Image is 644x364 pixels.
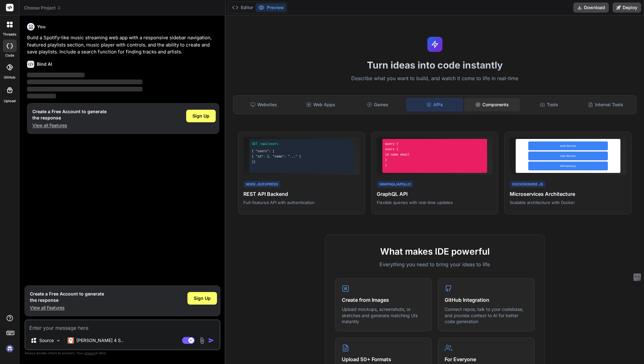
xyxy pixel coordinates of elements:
div: } [385,157,485,162]
h1: Create a Free Account to generate the response [32,108,107,121]
div: } [385,163,485,168]
span: Choose Project [24,5,61,11]
div: Docker/Node.js [510,181,546,188]
p: [PERSON_NAME] 4 S.. [76,337,123,344]
p: Build a Spotify-like music streaming web app with a responsive sidebar navigation, featured playl... [27,34,219,56]
h4: Microservices Architecture [510,190,626,198]
div: query { [385,141,485,146]
span: ‌ [27,80,142,84]
h6: Bind AI [37,61,52,67]
div: users { [385,147,485,152]
h4: For Everyone [445,356,528,363]
div: id name email [385,152,485,157]
div: Auth Service [528,141,608,150]
h1: Turn ideas into code instantly [229,59,640,71]
h2: What makes IDE powerful [335,245,535,258]
p: Full-featured API with authentication [243,200,360,205]
div: Components [464,98,520,111]
div: API Gateway [528,162,608,170]
img: Pick Models [56,338,61,343]
span: privacy [84,351,96,355]
p: View all Features [32,122,107,129]
button: Editor [230,3,256,12]
div: GraphQL/Apollo [377,181,413,188]
h4: GitHub Integration [445,296,528,304]
h4: Create from Images [342,296,425,304]
label: threads [3,32,16,37]
p: Connect repos, talk to your codebase, and provide context to AI for better code generation [445,306,528,325]
label: code [5,53,14,58]
img: signin [4,343,15,354]
button: Preview [256,3,286,12]
div: Internal Tools [578,98,634,111]
img: Claude 4 Sonnet [68,337,74,344]
div: ]} [252,159,352,164]
div: User Service [528,152,608,160]
label: GitHub [4,75,15,80]
button: Download [573,3,609,13]
h4: GraphQL API [377,190,493,198]
h6: You [37,24,46,30]
h4: Upload 50+ Formats [342,356,425,363]
p: Scalable architecture with Docker [510,200,626,205]
p: View all Features [30,305,104,311]
span: Sign Up [194,295,211,301]
p: Flexible queries with real-time updates [377,200,493,205]
span: Sign Up [192,113,209,119]
label: Upload [4,98,16,104]
div: { "id": 1, "name": "..." } [252,154,352,159]
div: Games [350,98,405,111]
img: attachment [198,337,206,344]
p: Everything you need to bring your ideas to life [335,261,535,268]
h4: REST API Backend [243,190,360,198]
div: Node.js/Express [243,181,280,188]
span: ‌ [27,94,56,98]
span: ‌ [27,87,142,91]
img: icon [208,337,214,344]
p: Source [39,337,54,344]
div: Tools [521,98,577,111]
div: Websites [236,98,291,111]
div: Web Apps [293,98,348,111]
div: GET /api/users [252,141,352,146]
p: Describe what you want to build, and watch it come to life in real-time [229,74,640,83]
span: ‌ [27,73,85,77]
div: { "users": [ [252,149,352,153]
button: Deploy [613,3,641,13]
p: Always double-check its answers. Your in Bind [25,350,220,356]
div: APIs [407,98,463,111]
p: Upload mockups, screenshots, or sketches and generate matching UIs instantly [342,306,425,325]
h1: Create a Free Account to generate the response [30,291,104,303]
